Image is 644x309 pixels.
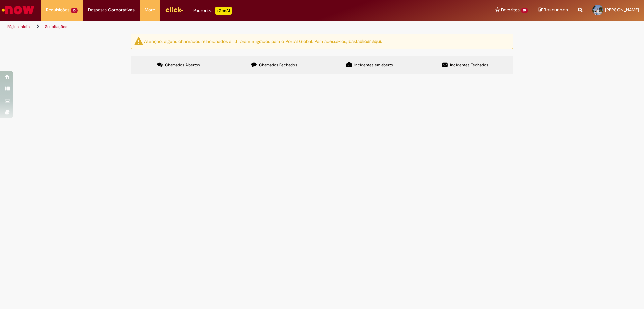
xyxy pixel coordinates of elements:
p: +GenAi [215,7,232,15]
span: 10 [521,8,528,13]
span: Incidentes Fechados [450,62,488,68]
span: [PERSON_NAME] [605,7,639,13]
span: Chamados Abertos [165,62,200,68]
span: 10 [71,8,78,13]
a: Rascunhos [538,7,568,13]
a: clicar aqui. [360,38,382,44]
span: More [145,7,155,13]
span: Requisições [46,7,69,13]
div: Padroniza [193,7,232,15]
a: Página inicial [7,24,31,29]
span: Despesas Corporativas [88,7,135,13]
ul: Trilhas de página [5,21,424,33]
ng-bind-html: Atenção: alguns chamados relacionados a T.I foram migrados para o Portal Global. Para acessá-los,... [144,38,382,44]
span: Rascunhos [544,7,568,13]
img: click_logo_yellow_360x200.png [165,5,183,15]
a: Solicitações [45,24,67,29]
span: Chamados Fechados [259,62,297,68]
span: Incidentes em aberto [354,62,393,68]
span: Favoritos [501,7,520,13]
img: ServiceNow [1,3,35,17]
